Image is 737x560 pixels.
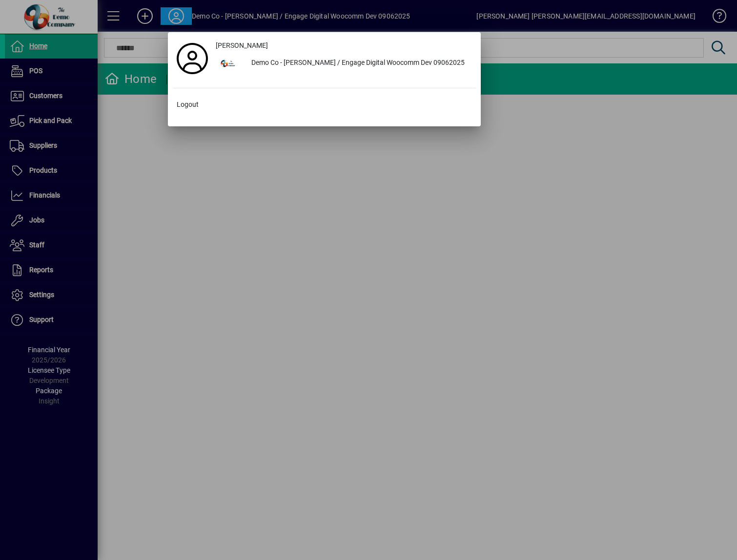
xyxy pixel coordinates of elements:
[244,55,476,72] div: Demo Co - [PERSON_NAME] / Engage Digital Woocomm Dev 09062025
[212,37,476,55] a: [PERSON_NAME]
[212,55,476,72] button: Demo Co - [PERSON_NAME] / Engage Digital Woocomm Dev 09062025
[177,100,199,110] span: Logout
[216,40,268,51] span: [PERSON_NAME]
[173,96,476,114] button: Logout
[173,50,212,67] a: Profile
